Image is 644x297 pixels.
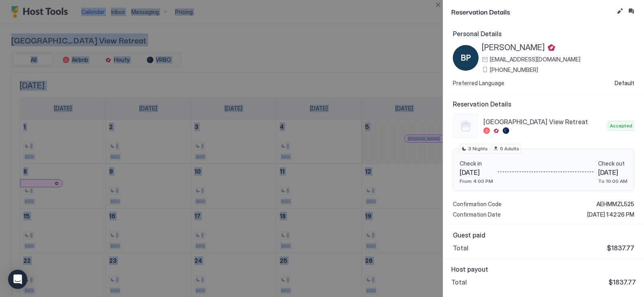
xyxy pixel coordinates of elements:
[453,211,501,218] span: Confirmation Date
[453,231,634,239] span: Guest paid
[597,201,634,208] span: AEHMMZL525
[490,66,538,74] span: [PHONE_NUMBER]
[500,145,519,152] span: 6 Adults
[453,80,504,87] span: Preferred Language
[453,201,502,208] span: Confirmation Code
[490,56,580,63] span: [EMAIL_ADDRESS][DOMAIN_NAME]
[610,122,632,129] span: Accepted
[461,52,471,64] span: BP
[607,244,634,252] span: $1837.77
[451,278,467,286] span: Total
[587,211,634,218] span: [DATE] 1:42:26 PM
[609,278,636,286] span: $1837.77
[453,30,634,38] span: Personal Details
[460,178,493,184] span: From 4:00 PM
[453,100,634,108] span: Reservation Details
[482,43,545,53] span: [PERSON_NAME]
[451,265,636,273] span: Host payout
[453,244,469,252] span: Total
[615,6,625,16] button: Edit reservation
[468,145,488,152] span: 3 Nights
[460,168,493,176] span: [DATE]
[483,118,605,126] span: [GEOGRAPHIC_DATA] View Retreat
[451,6,613,16] span: Reservation Details
[598,160,627,167] span: Check out
[460,160,493,167] span: Check in
[615,80,634,87] span: Default
[598,178,627,184] span: To 10:00 AM
[598,168,627,176] span: [DATE]
[626,6,636,16] button: Inbox
[8,270,27,289] div: Open Intercom Messenger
